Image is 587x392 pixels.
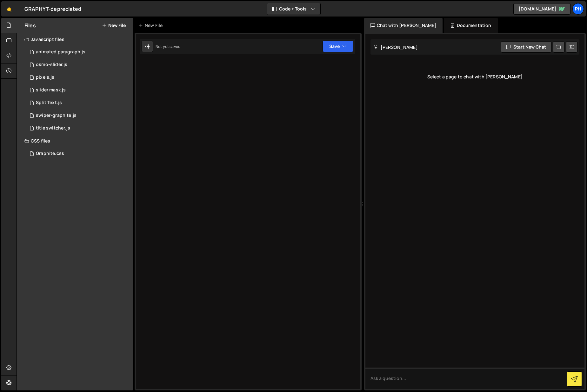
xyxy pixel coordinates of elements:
[323,41,353,52] button: Save
[24,58,133,71] div: 10912/39883.js
[24,96,133,109] div: 10912/25582.js
[36,75,54,80] div: pixels.js
[24,122,133,135] div: 10912/27743.js
[36,100,62,106] div: Split Text.js
[156,44,180,49] div: Not yet saved
[374,44,418,50] h2: [PERSON_NAME]
[267,3,320,15] button: Code + Tools
[24,46,133,58] div: 10912/27670.js
[444,18,497,33] div: Documentation
[24,22,36,29] h2: Files
[24,5,81,13] div: GRAPHYT-depreciated
[364,18,443,33] div: Chat with [PERSON_NAME]
[572,3,584,15] a: Ph
[36,62,67,68] div: osmo-slider.js
[36,49,85,55] div: animated paragraph.js
[24,147,133,160] div: 10912/26178.css
[138,22,165,29] div: New File
[24,84,133,96] div: 10912/39959.js
[513,3,570,15] a: [DOMAIN_NAME]
[24,71,133,84] div: 10912/27669.js
[17,135,133,147] div: CSS files
[36,151,64,156] div: Graphite.css
[36,113,77,118] div: swiper-graphite.js
[36,87,66,93] div: slider mask.js
[24,109,133,122] div: 10912/25306.js
[102,23,126,28] button: New File
[17,33,133,46] div: Javascript files
[501,41,551,53] button: Start new chat
[36,125,70,131] div: title switcher.js
[1,1,17,17] a: 🤙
